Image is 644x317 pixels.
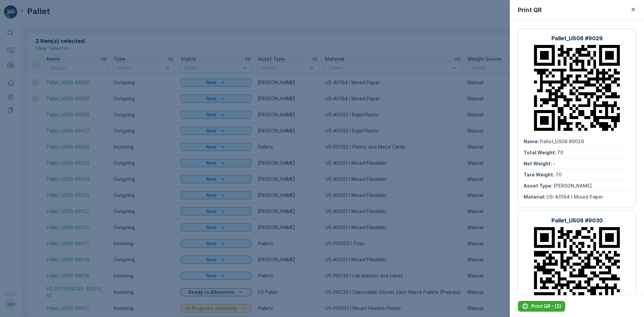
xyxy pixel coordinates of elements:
p: Print QR - (2) [531,303,561,310]
span: Total Weight : [524,150,557,155]
button: Print QR - (2) [518,301,565,312]
p: Pallet_US08 #9029 [551,34,603,42]
span: 70 [557,150,563,155]
span: Material : [524,194,546,200]
span: Pallet_US08 #9029 [540,139,584,144]
p: Print QR [518,5,542,15]
span: Net Weight : [524,161,553,166]
span: - [553,161,555,166]
p: Pallet_US08 #9030 [551,216,603,224]
span: 70 [555,172,561,177]
span: US-A0164 I Mixed Paper [546,194,603,200]
span: [PERSON_NAME] [553,183,592,189]
span: Asset Type : [524,183,553,189]
span: Tare Weight : [524,172,555,177]
span: Name : [524,139,540,144]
